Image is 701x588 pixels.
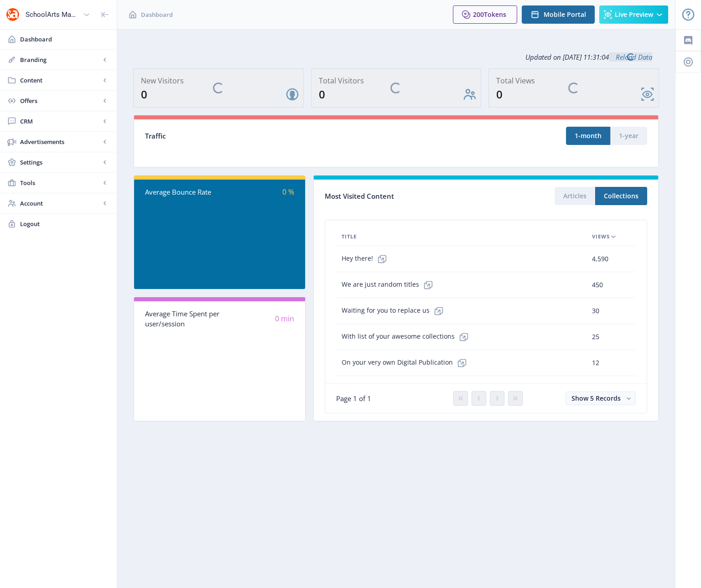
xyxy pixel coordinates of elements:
[522,5,595,24] button: Mobile Portal
[555,187,595,205] button: Articles
[595,187,647,205] button: Collections
[342,250,391,268] span: Hey there!
[592,331,599,342] span: 25
[325,189,486,203] div: Most Visited Content
[615,11,653,18] span: Live Preview
[133,46,659,68] div: Updated on [DATE] 11:31:04
[20,96,100,105] span: Offers
[592,253,608,264] span: 4,590
[20,219,109,228] span: Logout
[342,328,473,346] span: With list of your awesome collections
[599,5,668,24] button: Live Preview
[592,357,599,368] span: 12
[282,187,294,197] span: 0 %
[566,392,636,405] button: Show 5 Records
[145,309,220,329] div: Average Time Spent per user/session
[544,11,586,18] span: Mobile Portal
[145,187,220,197] div: Average Bounce Rate
[20,137,100,146] span: Advertisements
[592,305,599,316] span: 30
[20,117,100,126] span: CRM
[592,231,610,242] span: Views
[566,127,610,145] button: 1-month
[342,302,448,320] span: Waiting for you to replace us
[26,5,79,25] div: SchoolArts Magazine
[610,127,647,145] button: 1-year
[20,199,100,208] span: Account
[145,131,396,141] div: Traffic
[342,276,437,294] span: We are just random titles
[453,5,517,24] button: 200Tokens
[20,76,100,85] span: Content
[336,394,371,403] span: Page 1 of 1
[609,52,652,62] a: Reload Data
[571,394,621,402] span: Show 5 Records
[20,178,100,187] span: Tools
[5,7,20,22] img: properties.app_icon.png
[20,158,100,167] span: Settings
[20,35,109,44] span: Dashboard
[342,354,471,372] span: On your very own Digital Publication
[592,279,603,290] span: 450
[220,314,295,324] div: 0 min
[484,10,506,19] span: Tokens
[141,10,173,19] span: Dashboard
[20,55,100,64] span: Branding
[342,231,357,242] span: Title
